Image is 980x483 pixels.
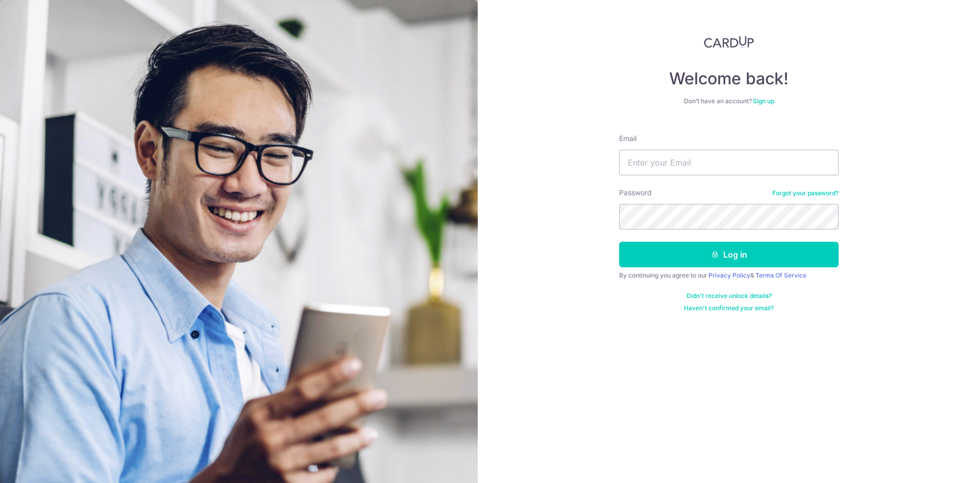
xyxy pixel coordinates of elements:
[772,189,839,197] a: Forgot your password?
[708,271,750,279] a: Privacy Policy
[755,271,806,279] a: Terms Of Service
[619,150,839,175] input: Enter your Email
[619,97,839,105] div: Don’t have an account?
[687,292,772,300] a: Didn't receive unlock details?
[619,242,839,267] button: Log in
[619,133,636,144] label: Email
[684,304,774,312] a: Haven't confirmed your email?
[619,271,839,280] div: By continuing you agree to our &
[619,188,652,198] label: Password
[619,68,839,89] h4: Welcome back!
[753,97,774,105] a: Sign up
[704,36,754,48] img: CardUp Logo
